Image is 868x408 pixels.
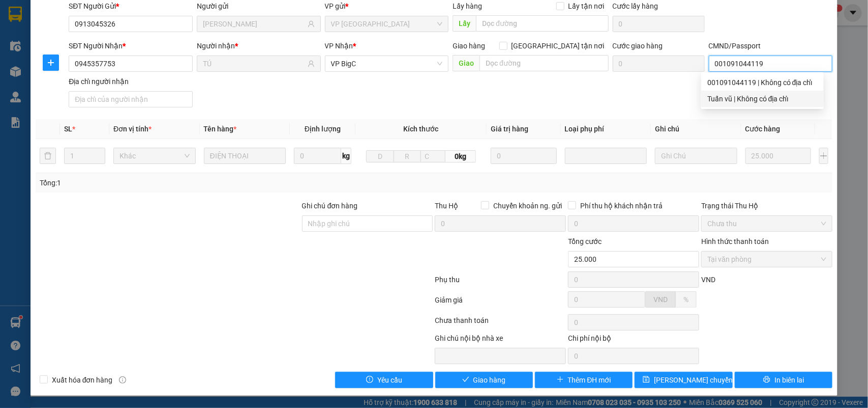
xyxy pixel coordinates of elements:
span: VP BigC [331,56,443,71]
span: 0kg [445,150,476,162]
input: D [366,150,394,162]
span: % [683,295,689,304]
label: Ghi chú đơn hàng [302,202,358,210]
span: Phí thu hộ khách nhận trả [576,200,667,211]
div: Phụ thu [434,274,567,292]
span: VND [701,276,715,284]
button: plus [819,148,829,164]
span: printer [763,376,770,384]
button: delete [40,148,56,164]
span: Thu Hộ [435,202,458,210]
span: Tên hàng [204,125,237,133]
span: Đơn vị tính [113,125,152,133]
span: plus [43,59,58,67]
div: 001091044119 | Không có địa chỉ [707,77,818,88]
div: Tuấn vũ | Không có địa chỉ [701,91,824,107]
input: Tên người gửi [203,18,306,30]
span: VND [653,295,668,304]
span: Giá trị hàng [491,125,528,133]
input: Ghi Chú [655,148,737,164]
span: user [308,20,315,28]
span: Tại văn phòng [707,252,826,267]
label: Cước giao hàng [613,42,663,50]
span: Khác [119,148,190,164]
span: Lấy [453,15,476,32]
span: Thêm ĐH mới [568,374,611,386]
span: plus [557,376,564,384]
button: exclamation-circleYêu cầu [335,372,433,388]
span: Định lượng [305,125,341,133]
span: info-circle [119,376,126,384]
span: Chuyển khoản ng. gửi [489,200,566,211]
span: Giao hàng [453,42,485,50]
span: VP Ninh Bình [331,16,443,32]
button: printerIn biên lai [735,372,832,388]
div: VP gửi [325,1,449,12]
input: C [421,150,445,162]
div: Ghi chú nội bộ nhà xe [435,333,566,348]
input: Địa chỉ của người nhận [69,91,193,107]
span: VP Nhận [325,42,353,50]
span: Lấy hàng [453,2,482,10]
span: In biên lai [774,374,804,386]
input: Ghi chú đơn hàng [302,215,433,232]
button: plus [43,55,59,71]
span: Yêu cầu [377,374,402,386]
button: plusThêm ĐH mới [535,372,633,388]
input: Dọc đường [476,15,609,32]
th: Ghi chú [651,119,741,139]
label: Cước lấy hàng [613,2,659,10]
span: Giao [453,55,480,71]
input: 0 [745,148,811,164]
div: 001091044119 | Không có địa chỉ [701,74,824,91]
span: Giao hàng [473,374,506,386]
input: R [394,150,421,162]
div: SĐT Người Nhận [69,40,193,51]
div: SĐT Người Gửi [69,1,193,12]
button: save[PERSON_NAME] chuyển hoàn [635,372,732,388]
span: Chưa thu [707,216,826,231]
span: kg [341,148,351,164]
span: SL [64,125,72,133]
input: Dọc đường [480,55,609,71]
span: user [308,60,315,67]
span: [PERSON_NAME] chuyển hoàn [654,374,751,386]
label: Hình thức thanh toán [701,237,769,246]
span: Lấy tận nơi [564,1,609,12]
div: CMND/Passport [709,40,833,51]
b: GỬI : VP BigC [13,74,98,91]
button: checkGiao hàng [435,372,533,388]
span: Kích thước [404,125,439,133]
div: Tổng: 1 [40,177,336,188]
div: Địa chỉ người nhận [69,76,193,87]
div: Người nhận [197,40,321,51]
div: Chưa thanh toán [434,315,567,333]
input: Cước giao hàng [613,56,705,72]
div: Tuấn vũ | Không có địa chỉ [707,93,818,104]
div: Trạng thái Thu Hộ [701,200,832,211]
span: save [643,376,650,384]
div: Chi phí nội bộ [568,333,699,348]
input: VD: Bàn, Ghế [204,148,286,164]
span: [GEOGRAPHIC_DATA] tận nơi [507,40,609,51]
li: Số 10 ngõ 15 Ngọc Hồi, Q.[PERSON_NAME], [GEOGRAPHIC_DATA] [95,25,425,38]
li: Hotline: 19001155 [95,38,425,50]
img: logo.jpg [13,13,64,64]
input: Cước lấy hàng [613,16,705,32]
span: Cước hàng [745,125,781,133]
input: 0 [491,148,556,164]
span: Tổng cước [568,237,602,246]
div: Người gửi [197,1,321,12]
span: exclamation-circle [366,376,373,384]
th: Loại phụ phí [561,119,651,139]
div: Giảm giá [434,294,567,312]
input: Tên người nhận [203,58,306,69]
span: check [462,376,469,384]
span: Xuất hóa đơn hàng [48,374,117,386]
